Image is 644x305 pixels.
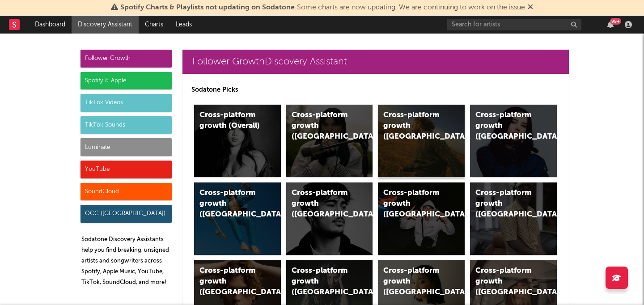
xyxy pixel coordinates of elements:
[383,110,444,142] div: Cross-platform growth ([GEOGRAPHIC_DATA])
[81,234,172,288] p: Sodatone Discovery Assistants help you find breaking, unsigned artists and songwriters across Spo...
[80,94,172,112] div: TikTok Videos
[80,50,172,68] div: Follower Growth
[286,182,373,255] a: Cross-platform growth ([GEOGRAPHIC_DATA])
[80,205,172,223] div: OCC ([GEOGRAPHIC_DATA])
[447,19,581,30] input: Search for artists
[607,21,614,28] button: 99+
[610,18,621,25] div: 99 +
[191,85,560,95] p: Sodatone Picks
[292,188,352,220] div: Cross-platform growth ([GEOGRAPHIC_DATA])
[169,16,198,34] a: Leads
[80,72,172,90] div: Spotify & Apple
[120,4,525,11] span: : Some charts are now updating. We are continuing to work on the issue
[80,161,172,178] div: YouTube
[292,110,352,142] div: Cross-platform growth ([GEOGRAPHIC_DATA])
[80,138,172,156] div: Luminate
[475,188,536,220] div: Cross-platform growth ([GEOGRAPHIC_DATA])
[80,116,172,134] div: TikTok Sounds
[199,188,260,220] div: Cross-platform growth ([GEOGRAPHIC_DATA])
[199,266,260,298] div: Cross-platform growth ([GEOGRAPHIC_DATA])
[475,266,536,298] div: Cross-platform growth ([GEOGRAPHIC_DATA])
[29,16,72,34] a: Dashboard
[80,183,172,201] div: SoundCloud
[470,105,557,177] a: Cross-platform growth ([GEOGRAPHIC_DATA])
[120,4,295,11] span: Spotify Charts & Playlists not updating on Sodatone
[383,188,444,220] div: Cross-platform growth ([GEOGRAPHIC_DATA]/GSA)
[194,182,281,255] a: Cross-platform growth ([GEOGRAPHIC_DATA])
[199,110,260,131] div: Cross-platform growth (Overall)
[378,105,465,177] a: Cross-platform growth ([GEOGRAPHIC_DATA])
[528,4,533,11] span: Dismiss
[194,105,281,177] a: Cross-platform growth (Overall)
[72,16,139,34] a: Discovery Assistant
[182,50,569,74] a: Follower GrowthDiscovery Assistant
[292,266,352,298] div: Cross-platform growth ([GEOGRAPHIC_DATA])
[378,182,465,255] a: Cross-platform growth ([GEOGRAPHIC_DATA]/GSA)
[383,266,444,298] div: Cross-platform growth ([GEOGRAPHIC_DATA])
[286,105,373,177] a: Cross-platform growth ([GEOGRAPHIC_DATA])
[470,182,557,255] a: Cross-platform growth ([GEOGRAPHIC_DATA])
[139,16,169,34] a: Charts
[475,110,536,142] div: Cross-platform growth ([GEOGRAPHIC_DATA])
